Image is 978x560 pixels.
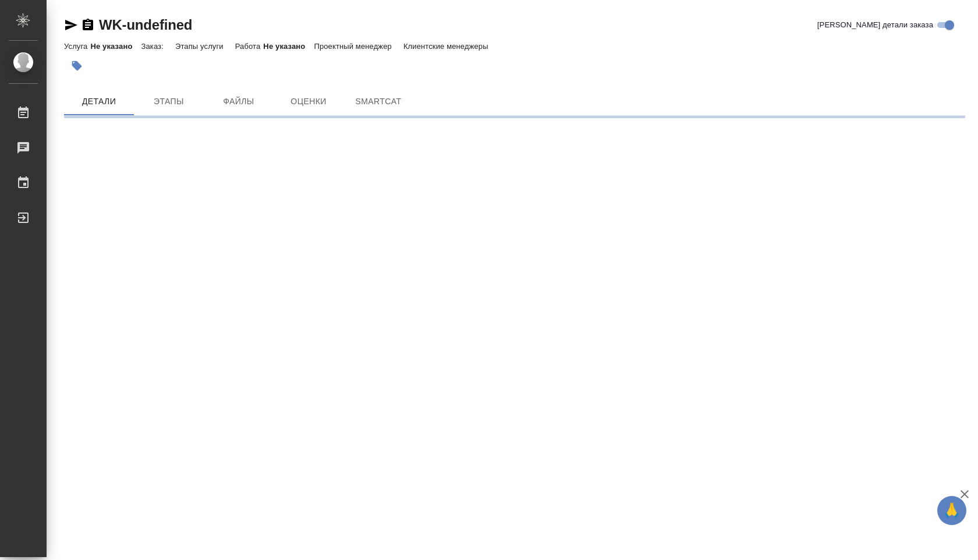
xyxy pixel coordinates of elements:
[64,42,90,51] p: Услуга
[263,42,314,51] p: Не указано
[211,94,267,109] span: Файлы
[235,42,264,51] p: Работа
[350,94,406,109] span: SmartCat
[403,42,491,51] p: Клиентские менеджеры
[141,42,166,51] p: Заказ:
[99,17,192,33] a: WK-undefined
[937,496,966,525] button: 🙏
[71,94,127,109] span: Детали
[64,53,90,79] button: Добавить тэг
[90,42,141,51] p: Не указано
[175,42,226,51] p: Этапы услуги
[281,94,336,109] span: Оценки
[81,18,95,32] button: Скопировать ссылку
[141,94,197,109] span: Этапы
[64,18,78,32] button: Скопировать ссылку для ЯМессенджера
[314,42,394,51] p: Проектный менеджер
[942,498,962,523] span: 🙏
[817,19,933,31] span: [PERSON_NAME] детали заказа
